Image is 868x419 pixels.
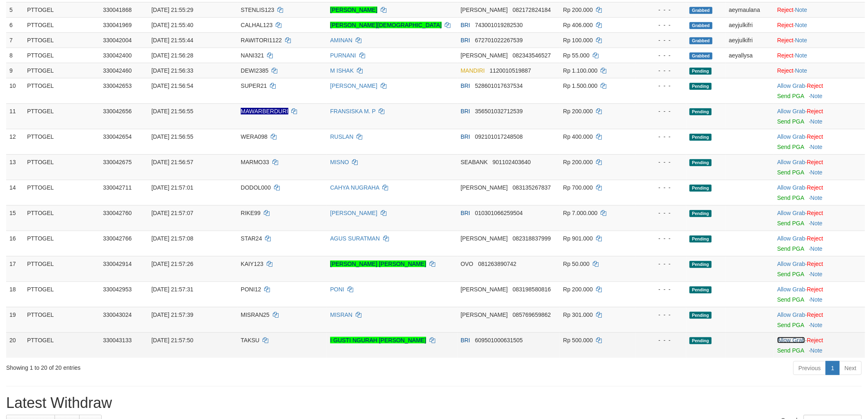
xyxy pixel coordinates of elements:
[6,205,24,231] td: 15
[24,2,100,17] td: PTTOGEL
[639,234,683,243] div: - - -
[103,52,132,59] span: 330042400
[330,235,380,242] a: AGUS SURATMAN
[807,184,823,191] a: Reject
[811,271,823,277] a: Note
[6,231,24,256] td: 16
[690,68,712,75] span: Pending
[690,286,712,293] span: Pending
[461,67,485,74] span: MANDIRI
[811,220,823,227] a: Note
[639,66,683,75] div: - - -
[777,67,794,74] a: Reject
[151,311,193,318] span: [DATE] 21:57:39
[811,245,823,252] a: Note
[151,108,193,114] span: [DATE] 21:56:55
[777,311,807,318] span: ·
[795,67,808,74] a: Note
[513,184,551,191] span: Copy 083135267837 to clipboard
[330,82,377,89] a: [PERSON_NAME]
[811,169,823,176] a: Note
[241,210,260,216] span: RIKE99
[795,37,808,44] a: Note
[490,67,531,74] span: Copy 1120010519887 to clipboard
[777,210,807,216] span: ·
[461,311,508,318] span: [PERSON_NAME]
[777,347,804,354] a: Send PGA
[795,22,808,28] a: Note
[241,311,270,318] span: MISRAN25
[690,236,712,243] span: Pending
[690,83,712,90] span: Pending
[461,337,470,343] span: BRI
[777,261,807,267] span: ·
[777,235,807,242] span: ·
[103,311,132,318] span: 330043024
[151,37,193,44] span: [DATE] 21:55:44
[690,134,712,141] span: Pending
[811,144,823,150] a: Note
[777,108,805,114] a: Allow Grab
[6,63,24,78] td: 9
[639,336,683,344] div: - - -
[151,235,193,242] span: [DATE] 21:57:08
[241,108,288,114] span: Nama rekening ada tanda titik/strip, harap diedit
[639,82,683,90] div: - - -
[690,53,713,60] span: Grabbed
[24,78,100,103] td: PTTOGEL
[6,360,356,372] div: Showing 1 to 20 of 20 entries
[690,337,712,344] span: Pending
[690,7,713,14] span: Grabbed
[103,108,132,114] span: 330042656
[777,144,804,150] a: Send PGA
[563,108,593,114] span: Rp 200.000
[690,261,712,268] span: Pending
[811,296,823,303] a: Note
[777,286,805,293] a: Allow Grab
[563,52,590,59] span: Rp 55.000
[241,82,267,89] span: SUPER21
[774,103,865,129] td: ·
[807,261,823,267] a: Reject
[639,21,683,29] div: - - -
[513,235,551,242] span: Copy 082318837999 to clipboard
[330,52,356,59] a: PURNANI
[774,63,865,78] td: ·
[24,282,100,307] td: PTTOGEL
[777,337,807,343] span: ·
[241,159,269,165] span: MARMO33
[777,37,794,44] a: Reject
[639,36,683,44] div: - - -
[241,261,263,267] span: KAIY123
[777,337,805,343] a: Allow Grab
[461,37,470,44] span: BRI
[151,52,193,59] span: [DATE] 21:56:28
[774,332,865,358] td: ·
[639,260,683,268] div: - - -
[807,311,823,318] a: Reject
[24,307,100,332] td: PTTOGEL
[774,32,865,48] td: ·
[24,332,100,358] td: PTTOGEL
[777,210,805,216] a: Allow Grab
[774,48,865,63] td: ·
[690,312,712,319] span: Pending
[774,2,865,17] td: ·
[777,159,805,165] a: Allow Grab
[241,22,273,28] span: CALHAL123
[103,286,132,293] span: 330042953
[563,67,598,74] span: Rp 1.100.000
[807,235,823,242] a: Reject
[563,133,593,140] span: Rp 400.000
[103,133,132,140] span: 330042654
[639,6,683,14] div: - - -
[839,361,862,375] a: Next
[330,67,354,74] a: M ISHAK
[461,261,473,267] span: OVO
[777,322,804,328] a: Send PGA
[6,395,862,411] h1: Latest Withdraw
[103,67,132,74] span: 330042460
[826,361,840,375] a: 1
[330,286,344,293] a: PONI
[795,7,808,13] a: Note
